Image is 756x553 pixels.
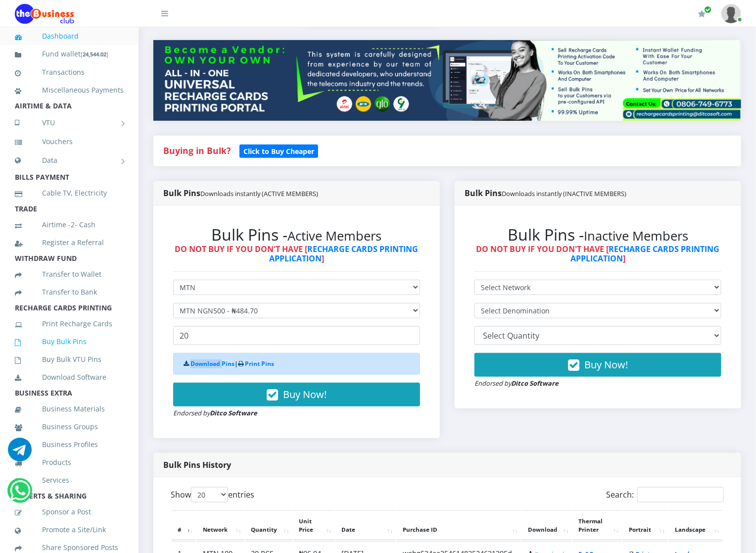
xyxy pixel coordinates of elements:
a: RECHARGE CARDS PRINTING APPLICATION [269,244,419,264]
strong: Bulk Pins [163,188,318,199]
small: [ ] [81,50,108,58]
i: Renew/Upgrade Subscription [698,10,706,18]
a: Dashboard [15,25,124,48]
button: Buy Now! [474,353,721,377]
th: Unit Price: activate to sort column ascending [293,510,334,541]
input: Search: [637,487,724,503]
small: Inactive Members [584,227,688,245]
a: Vouchers [15,130,124,153]
h2: Bulk Pins - [173,225,420,244]
a: VTU [15,110,124,135]
small: Endorsed by [474,379,559,388]
select: Showentries [191,487,228,503]
strong: | [184,359,274,368]
span: Buy Now! [584,358,628,371]
a: Register a Referral [15,231,124,254]
a: Promote a Site/Link [15,518,124,541]
th: Portrait: activate to sort column ascending [623,510,668,541]
button: Buy Now! [173,383,420,406]
a: Print Pins [245,359,274,368]
img: Logo [15,4,74,24]
img: User [721,4,741,23]
small: Downloads instantly (ACTIVE MEMBERS) [200,189,318,198]
input: Enter Quantity [173,326,420,345]
h2: Bulk Pins - [474,225,721,244]
img: multitenant_rcp.png [153,40,741,121]
a: Transactions [15,61,124,84]
strong: DO NOT BUY IF YOU DON'T HAVE [ ] [175,244,419,264]
th: Network: activate to sort column ascending [197,510,244,541]
small: Downloads instantly (INACTIVE MEMBERS) [502,189,626,198]
a: Miscellaneous Payments [15,79,124,101]
a: Services [15,469,124,492]
a: Data [15,148,124,173]
small: Endorsed by [173,408,257,417]
a: Transfer to Bank [15,281,124,303]
strong: Ditco Software [511,379,559,388]
a: Fund wallet[24,544.02] [15,43,124,66]
a: Download Software [15,366,124,389]
th: Quantity: activate to sort column ascending [245,510,292,541]
a: Buy Bulk Pins [15,330,124,353]
th: Purchase ID: activate to sort column ascending [397,510,521,541]
th: Landscape: activate to sort column ascending [669,510,723,541]
strong: Buying in Bulk? [163,145,231,156]
a: Business Groups [15,415,124,438]
label: Show entries [171,487,254,503]
a: Print Recharge Cards [15,312,124,335]
a: Chat for support [10,486,30,503]
a: Download Pins [190,359,235,368]
small: Active Members [288,227,382,245]
a: Buy Bulk VTU Pins [15,348,124,371]
strong: Bulk Pins [465,188,626,199]
a: Airtime -2- Cash [15,213,124,236]
b: Click to Buy Cheaper [243,147,314,156]
a: Business Materials [15,398,124,420]
th: Thermal Printer: activate to sort column ascending [573,510,622,541]
span: Buy Now! [283,388,327,401]
span: Renew/Upgrade Subscription [704,6,711,13]
a: Business Profiles [15,433,124,456]
b: 24,544.02 [83,50,106,58]
strong: Ditco Software [210,408,257,417]
a: RECHARGE CARDS PRINTING APPLICATION [570,244,720,264]
th: Date: activate to sort column ascending [335,510,396,541]
a: Transfer to Wallet [15,263,124,286]
a: Chat for support [8,445,32,461]
strong: DO NOT BUY IF YOU DON'T HAVE [ ] [476,244,720,264]
th: Download: activate to sort column ascending [522,510,572,541]
a: Products [15,451,124,474]
label: Search: [606,487,724,503]
strong: Bulk Pins History [163,459,231,470]
a: Click to Buy Cheaper [239,145,318,156]
a: Sponsor a Post [15,501,124,523]
a: Cable TV, Electricity [15,182,124,204]
th: #: activate to sort column descending [172,510,196,541]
